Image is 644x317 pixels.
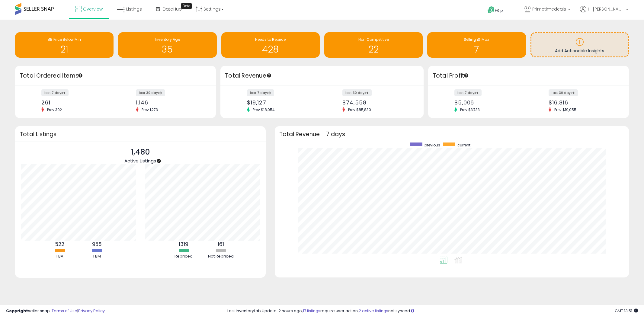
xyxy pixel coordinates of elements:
h3: Total Listings [20,132,261,136]
span: Prev: $3,733 [457,107,483,112]
label: last 7 days [41,89,69,96]
b: 958 [92,241,102,248]
label: last 30 days [136,89,165,96]
a: 2 active listings [359,308,388,314]
div: Tooltip anchor [463,73,469,78]
div: Repriced [165,254,202,259]
span: previous [425,142,440,148]
span: Selling @ Max [464,37,489,42]
strong: Copyright [6,308,28,314]
b: 161 [218,241,224,248]
p: 1,480 [124,146,156,158]
h1: 428 [224,44,317,54]
div: 1,146 [136,99,205,106]
span: Prev: 302 [44,107,65,112]
span: Help [495,8,503,13]
div: $16,816 [549,99,618,106]
i: Get Help [487,6,495,14]
h3: Total Revenue - 7 days [279,132,624,136]
span: Non Competitive [358,37,389,42]
div: $19,127 [247,99,318,106]
span: Add Actionable Insights [555,48,604,54]
span: Needs to Reprice [255,37,286,42]
a: Privacy Policy [78,308,105,314]
b: 1319 [179,241,188,248]
h1: 21 [18,44,111,54]
div: Tooltip anchor [181,3,192,9]
h1: 7 [430,44,523,54]
a: Help [483,2,515,20]
a: Terms of Use [52,308,77,314]
label: last 30 days [549,89,578,96]
div: Tooltip anchor [78,73,83,78]
span: Inventory Age [155,37,180,42]
span: BB Price Below Min [48,37,81,42]
h3: Total Ordered Items [20,72,211,80]
label: last 7 days [247,89,274,96]
div: Tooltip anchor [266,73,272,78]
span: Prev: $18,054 [250,107,278,112]
a: Add Actionable Insights [531,33,628,56]
span: Prev: $19,055 [551,107,579,112]
span: current [457,142,470,148]
span: Prev: 1,273 [139,107,161,112]
span: DataHub [163,6,182,12]
div: $74,558 [342,99,413,106]
a: BB Price Below Min 21 [15,32,114,58]
a: Non Competitive 22 [324,32,423,58]
a: Needs to Reprice 428 [221,32,320,58]
a: 17 listings [303,308,320,314]
div: Tooltip anchor [156,158,162,164]
h3: Total Revenue [225,72,419,80]
a: Inventory Age 35 [118,32,216,58]
label: last 7 days [454,89,482,96]
div: Not Repriced [203,254,239,259]
span: Hi [PERSON_NAME] [588,6,624,12]
h1: 35 [121,44,213,54]
span: Prev: $85,830 [345,107,374,112]
h3: Total Profit [433,72,624,80]
span: Primetimedeals [532,6,566,12]
div: FBM [79,254,115,259]
span: Active Listings [124,158,156,164]
div: $5,006 [454,99,524,106]
div: 261 [41,99,111,106]
div: FBA [42,254,78,259]
span: Listings [126,6,142,12]
span: Overview [83,6,103,12]
b: 522 [55,241,64,248]
label: last 30 days [342,89,372,96]
a: Hi [PERSON_NAME] [580,6,628,20]
h1: 22 [327,44,420,54]
a: Selling @ Max 7 [427,32,526,58]
span: 2025-10-7 13:51 GMT [615,308,638,314]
